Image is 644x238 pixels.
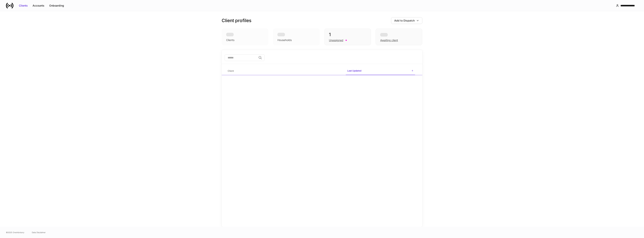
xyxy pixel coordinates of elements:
[16,3,30,9] button: Clients
[329,32,366,38] div: 1
[30,3,47,9] button: Accounts
[19,4,28,7] div: Clients
[226,67,343,75] span: Client
[380,38,398,42] div: Awaiting client
[222,18,251,24] h3: Client profiles
[277,38,292,42] div: Households
[226,38,234,42] div: Clients
[33,4,44,7] div: Accounts
[324,28,371,45] div: 1Unassigned
[376,28,422,45] div: Awaiting client
[347,69,361,72] h6: Last Updated
[47,3,66,9] button: Onboarding
[394,19,415,22] div: Add to Dispatch
[329,38,343,42] div: Unassigned
[49,4,64,7] div: Onboarding
[391,17,422,24] button: Add to Dispatch
[6,231,24,234] span: © 2025 OneAdvisory
[346,67,415,75] span: Last Updated
[32,231,46,234] a: Data Disclaimer
[228,69,234,73] h6: Client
